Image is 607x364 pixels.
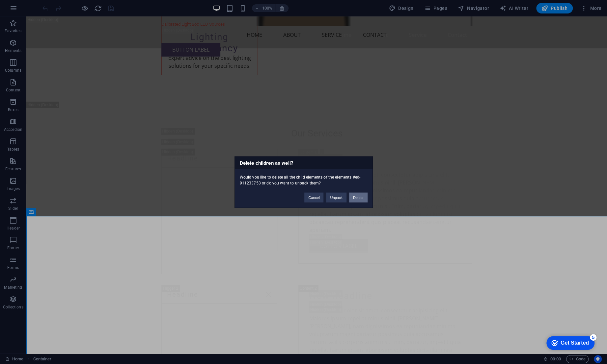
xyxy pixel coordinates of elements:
[235,169,372,186] div: Would you like to delete all the child elements of the elements #ed-911233753 or do you want to u...
[19,7,48,13] div: Get Started
[304,192,323,202] button: Cancel
[5,3,53,17] div: Get Started 5 items remaining, 0% complete
[272,132,446,247] div: Content 1
[235,157,372,169] h3: Delete children as well?
[49,1,55,8] div: 5
[326,192,346,202] button: Unpack
[349,192,368,202] button: Delete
